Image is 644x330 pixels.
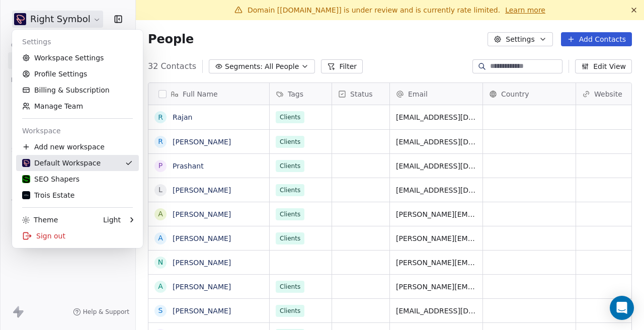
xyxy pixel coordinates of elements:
a: Workspace Settings [16,50,139,66]
img: SEO-Shapers-Favicon.png [22,175,30,183]
a: Manage Team [16,98,139,114]
div: Default Workspace [22,158,101,168]
img: Untitled%20design.png [22,159,30,167]
div: Settings [16,34,139,50]
div: Add new workspace [16,139,139,155]
img: New%20Project%20(7).png [22,191,30,199]
a: Profile Settings [16,66,139,82]
div: Sign out [16,228,139,244]
div: Workspace [16,123,139,139]
a: Billing & Subscription [16,82,139,98]
div: Light [103,215,121,225]
div: SEO Shapers [22,174,79,184]
div: Theme [22,215,58,225]
div: Trois Estate [22,190,74,200]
